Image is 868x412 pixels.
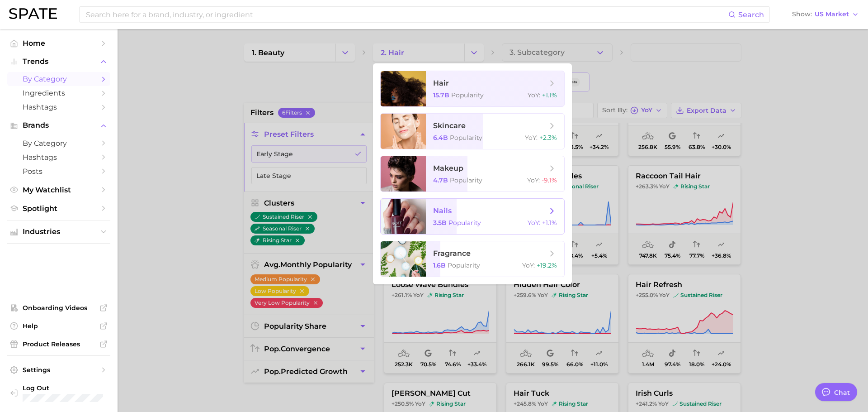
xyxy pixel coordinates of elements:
[23,304,95,312] span: Onboarding Videos
[528,91,540,99] span: YoY :
[537,261,557,269] span: +19.2%
[23,103,95,111] span: Hashtags
[7,164,110,178] a: Posts
[23,186,95,194] span: My Watchlist
[433,79,449,87] span: hair
[542,219,557,227] span: +1.1%
[7,201,110,216] a: Spotlight
[450,176,482,184] span: Popularity
[7,36,110,50] a: Home
[7,136,110,150] a: by Category
[433,121,466,130] span: skincare
[790,9,861,20] button: ShowUS Market
[433,164,463,172] span: makeup
[7,72,110,86] a: by Category
[9,8,57,19] img: SPATE
[373,63,572,284] ul: Change Category
[7,337,110,351] a: Product Releases
[539,134,557,142] span: +2.3%
[7,301,110,315] a: Onboarding Videos
[815,12,849,17] span: US Market
[433,261,446,269] span: 1.6b
[522,261,535,269] span: YoY :
[23,39,95,48] span: Home
[448,261,480,269] span: Popularity
[7,319,110,333] a: Help
[451,91,484,99] span: Popularity
[23,204,95,213] span: Spotlight
[433,206,452,215] span: nails
[433,134,448,142] span: 6.4b
[85,7,728,22] input: Search here for a brand, industry, or ingredient
[7,183,110,197] a: My Watchlist
[7,86,110,100] a: Ingredients
[433,249,471,258] span: fragrance
[542,91,557,99] span: +1.1%
[528,219,540,227] span: YoY :
[433,176,448,184] span: 4.7b
[542,176,557,184] span: -9.1%
[23,57,95,66] span: Trends
[7,381,110,405] a: Log out. Currently logged in with e-mail marissa.callender@digitas.com.
[7,100,110,114] a: Hashtags
[7,225,110,239] button: Industries
[7,119,110,132] button: Brands
[23,384,121,392] span: Log Out
[23,366,95,374] span: Settings
[23,153,95,162] span: Hashtags
[7,150,110,164] a: Hashtags
[738,10,764,19] span: Search
[23,167,95,176] span: Posts
[23,89,95,97] span: Ingredients
[433,91,449,99] span: 15.7b
[23,228,95,236] span: Industries
[23,340,95,348] span: Product Releases
[527,176,540,184] span: YoY :
[23,139,95,148] span: by Category
[7,55,110,68] button: Trends
[433,219,447,227] span: 3.5b
[450,134,482,142] span: Popularity
[23,322,95,330] span: Help
[23,121,95,129] span: Brands
[23,75,95,83] span: by Category
[792,12,812,17] span: Show
[525,134,538,142] span: YoY :
[7,363,110,377] a: Settings
[448,219,481,227] span: Popularity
